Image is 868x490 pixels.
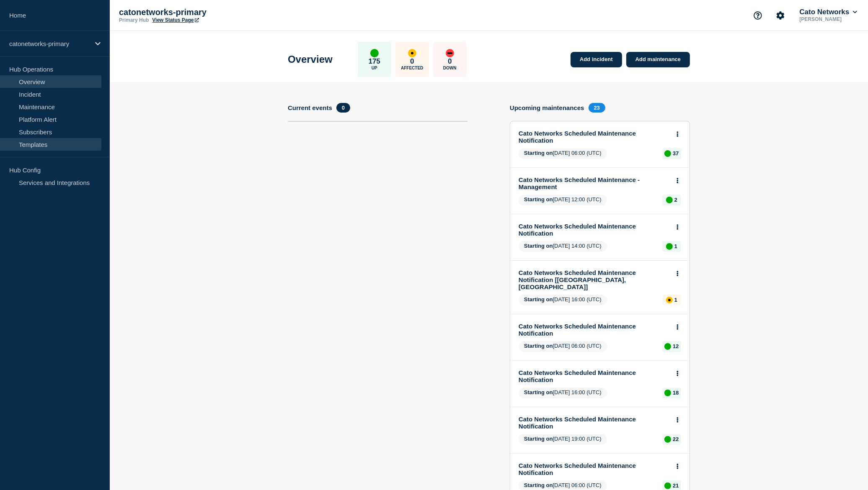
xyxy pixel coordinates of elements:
[519,295,607,305] span: [DATE] 16:00 (UTC)
[798,16,859,22] p: [PERSON_NAME]
[408,49,416,57] div: affected
[119,17,149,23] p: Primary Hub
[152,17,199,23] a: View Status Page
[571,52,622,67] a: Add incident
[772,7,789,24] button: Account settings
[336,103,350,113] span: 0
[674,243,677,249] p: 1
[664,436,671,443] div: up
[519,241,607,252] span: [DATE] 14:00 (UTC)
[119,8,287,17] p: catonetworks-primary
[666,197,673,203] div: up
[798,8,859,16] button: Cato Networks
[519,148,607,159] span: [DATE] 06:00 (UTC)
[288,54,333,65] h1: Overview
[510,104,584,111] h4: Upcoming maintenances
[749,7,767,24] button: Support
[664,390,671,396] div: up
[673,436,679,442] p: 22
[524,389,553,395] span: Starting on
[519,387,607,398] span: [DATE] 16:00 (UTC)
[519,341,607,352] span: [DATE] 06:00 (UTC)
[401,66,423,70] p: Affected
[519,195,607,205] span: [DATE] 12:00 (UTC)
[446,49,454,57] div: down
[673,482,679,489] p: 21
[519,369,670,383] a: Cato Networks Scheduled Maintenance Notification
[519,269,670,290] a: Cato Networks Scheduled Maintenance Notification [[GEOGRAPHIC_DATA], [GEOGRAPHIC_DATA]]
[673,390,679,396] p: 18
[519,434,607,445] span: [DATE] 19:00 (UTC)
[519,130,670,144] a: Cato Networks Scheduled Maintenance Notification
[666,243,673,250] div: up
[9,40,90,47] p: catonetworks-primary
[370,49,379,57] div: up
[288,104,332,111] h4: Current events
[524,296,553,303] span: Starting on
[626,52,690,67] a: Add maintenance
[519,462,670,476] a: Cato Networks Scheduled Maintenance Notification
[448,57,452,66] p: 0
[519,416,670,430] a: Cato Networks Scheduled Maintenance Notification
[589,103,605,113] span: 23
[673,343,679,349] p: 12
[674,297,677,303] p: 1
[372,66,377,70] p: Up
[666,297,673,303] div: affected
[664,150,671,157] div: up
[524,150,553,156] span: Starting on
[519,323,670,337] a: Cato Networks Scheduled Maintenance Notification
[524,243,553,249] span: Starting on
[519,223,670,237] a: Cato Networks Scheduled Maintenance Notification
[524,196,553,203] span: Starting on
[443,66,457,70] p: Down
[673,150,679,156] p: 37
[664,343,671,350] div: up
[519,176,670,190] a: Cato Networks Scheduled Maintenance - Management
[524,343,553,349] span: Starting on
[674,197,677,203] p: 2
[664,482,671,489] div: up
[524,436,553,442] span: Starting on
[369,57,380,66] p: 175
[524,482,553,488] span: Starting on
[410,57,414,66] p: 0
